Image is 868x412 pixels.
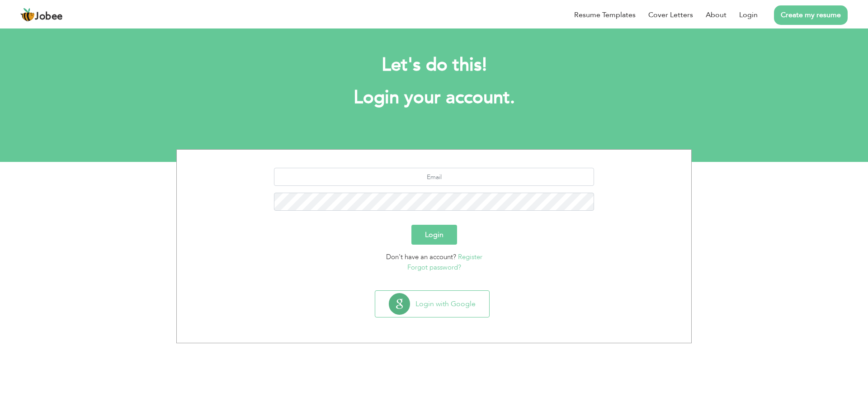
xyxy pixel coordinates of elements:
a: Create my resume [774,5,848,25]
a: Jobee [20,8,63,22]
h2: Let's do this! [190,53,678,77]
a: Login [739,9,758,20]
a: Forgot password? [407,263,461,272]
a: Register [458,252,482,261]
img: jobee.io [20,8,35,22]
input: Email [274,168,594,186]
a: About [706,9,726,20]
button: Login with Google [375,291,489,317]
h1: Login your account. [190,86,678,109]
span: Don't have an account? [386,252,456,261]
button: Login [411,225,457,245]
a: Cover Letters [648,9,693,20]
a: Resume Templates [574,9,636,20]
span: Jobee [35,12,63,22]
